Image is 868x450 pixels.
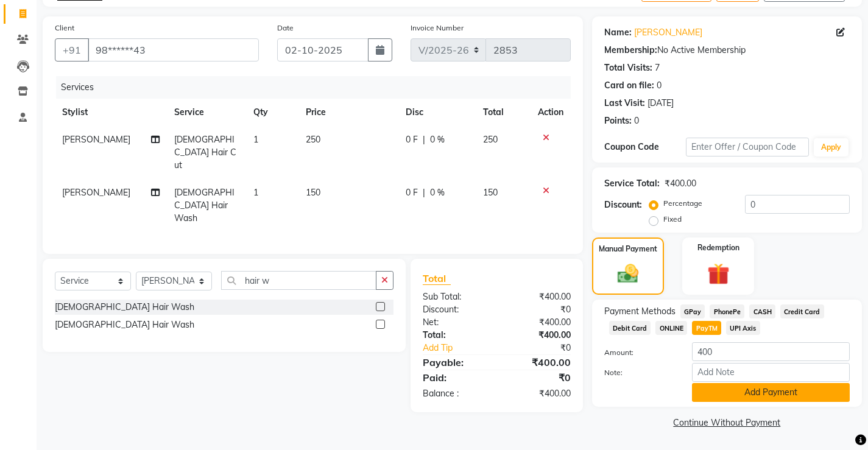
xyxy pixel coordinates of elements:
div: ₹400.00 [496,316,579,329]
div: ₹400.00 [496,355,579,370]
span: 0 % [430,133,445,146]
label: Note: [595,367,683,378]
span: Credit Card [780,304,824,318]
div: ₹400.00 [665,177,696,190]
img: _cash.svg [611,262,645,286]
span: | [423,133,425,146]
div: Card on file: [604,79,654,92]
div: Name: [604,26,632,39]
div: Paid: [414,370,496,385]
div: Services [56,76,580,99]
span: | [423,186,425,199]
div: Points: [604,114,632,127]
span: CASH [749,304,775,318]
div: ₹0 [496,370,579,385]
div: Total: [414,329,496,342]
label: Date [277,23,294,33]
span: 250 [306,134,320,145]
a: Add Tip [414,342,510,354]
span: 250 [483,134,498,145]
th: Total [476,99,530,126]
label: Fixed [663,214,682,225]
span: [DEMOGRAPHIC_DATA] Hair Cut [174,134,236,171]
label: Manual Payment [599,244,657,255]
input: Enter Offer / Coupon Code [686,138,809,156]
span: [DEMOGRAPHIC_DATA] Hair Wash [174,187,235,223]
label: Invoice Number [411,23,464,33]
span: [PERSON_NAME] [62,134,130,145]
div: Service Total: [604,177,660,190]
span: Payment Methods [604,305,676,318]
input: Add Note [692,363,850,382]
div: No Active Membership [604,44,850,57]
div: ₹400.00 [496,387,579,400]
span: 150 [483,187,498,198]
span: ONLINE [655,321,687,335]
label: Client [55,23,74,33]
a: Continue Without Payment [595,417,859,429]
div: ₹400.00 [496,290,579,303]
th: Action [531,99,571,126]
span: 0 % [430,186,445,199]
div: Discount: [414,303,496,316]
span: 0 F [406,133,418,146]
th: Qty [246,99,299,126]
th: Service [167,99,246,126]
div: [DATE] [647,97,674,110]
div: 0 [634,114,639,127]
div: 0 [657,79,662,92]
div: Membership: [604,44,657,57]
div: Sub Total: [414,290,496,303]
div: Discount: [604,199,642,211]
label: Percentage [663,198,702,209]
span: GPay [680,304,705,318]
div: [DEMOGRAPHIC_DATA] Hair Wash [55,301,194,314]
label: Amount: [595,347,683,358]
th: Stylist [55,99,167,126]
th: Price [298,99,398,126]
img: _gift.svg [700,261,736,288]
input: Amount [692,342,850,361]
label: Redemption [697,242,739,253]
div: Last Visit: [604,97,645,110]
button: +91 [55,38,89,62]
div: 7 [655,62,660,74]
div: ₹400.00 [496,329,579,342]
div: Coupon Code [604,141,686,153]
div: Total Visits: [604,62,652,74]
span: Debit Card [609,321,651,335]
a: [PERSON_NAME] [634,26,702,39]
span: [PERSON_NAME] [62,187,130,198]
span: 150 [306,187,320,198]
div: Net: [414,316,496,329]
span: UPI Axis [726,321,760,335]
div: Payable: [414,355,496,370]
input: Search by Name/Mobile/Email/Code [88,38,259,62]
span: 1 [253,187,258,198]
div: [DEMOGRAPHIC_DATA] Hair Wash [55,318,194,331]
div: Balance : [414,387,496,400]
button: Apply [814,138,849,156]
input: Search or Scan [221,271,376,290]
span: 0 F [406,186,418,199]
div: ₹0 [510,342,580,354]
span: 1 [253,134,258,145]
span: PayTM [692,321,721,335]
th: Disc [398,99,476,126]
span: Total [423,272,451,285]
button: Add Payment [692,383,850,402]
div: ₹0 [496,303,579,316]
span: PhonePe [710,304,744,318]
